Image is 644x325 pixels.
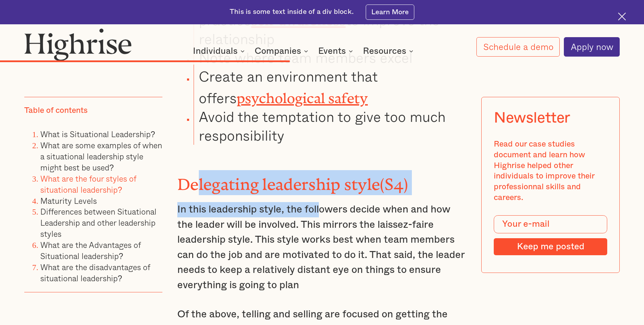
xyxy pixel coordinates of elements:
[193,47,247,55] div: Individuals
[40,194,97,207] a: Maturity Levels
[194,67,467,107] li: Create an environment that offers
[363,47,415,55] div: Resources
[237,90,368,99] a: psychological safety
[193,47,238,55] div: Individuals
[40,139,162,174] a: What are some examples of when a situational leadership style might best be used?
[40,260,150,284] a: What are the disadvantages of situational leadership?
[177,175,408,185] strong: Delegating leadership style(S4)
[177,202,467,293] p: In this leadership style, the followers decide when and how the leader will be involved. This mir...
[194,107,467,145] li: Avoid the temptation to give too much responsibility
[40,128,155,140] a: What is Situational Leadership?
[255,47,310,55] div: Companies
[230,7,354,17] div: This is some text inside of a div block.
[40,205,156,240] a: Differences between Situational Leadership and other leadership styles
[24,105,88,116] div: Table of contents
[366,5,414,20] a: Learn More
[494,215,607,233] input: Your e-mail
[476,37,560,57] a: Schedule a demo
[494,139,607,203] div: Read our case studies document and learn how Highrise helped other individuals to improve their p...
[494,238,607,255] input: Keep me posted
[494,109,570,126] div: Newsletter
[494,215,607,255] form: Modal Form
[363,47,406,55] div: Resources
[255,47,301,55] div: Companies
[618,12,626,20] img: Cross icon
[564,37,620,57] a: Apply now
[40,239,141,262] a: What are the Advantages of Situational leadership?
[318,47,346,55] div: Events
[24,28,132,61] img: Highrise logo
[40,172,136,196] a: What are the four styles of situational leadership?
[318,47,355,55] div: Events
